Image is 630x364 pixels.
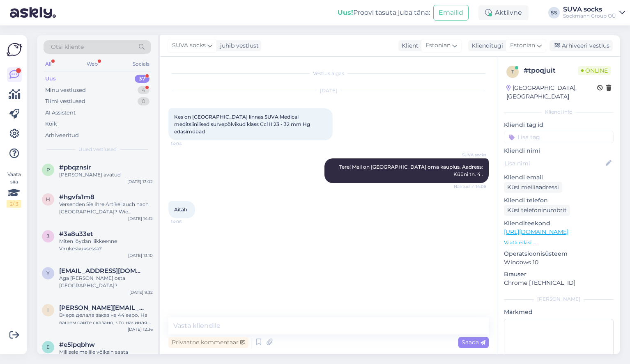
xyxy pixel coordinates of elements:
button: Emailid [433,5,469,21]
img: Askly Logo [7,42,22,57]
div: Aga [PERSON_NAME] osta [GEOGRAPHIC_DATA]? [59,275,153,289]
span: Otsi kliente [51,43,84,51]
p: Brauser [504,270,614,279]
span: Nähtud ✓ 14:06 [454,183,486,190]
div: # tpoqjuit [524,66,578,76]
div: Proovi tasuta juba täna: [338,8,430,18]
p: Kliendi tag'id [504,121,614,129]
span: 14:06 [171,219,202,225]
div: [DATE] 12:36 [128,326,153,332]
div: [DATE] 14:12 [128,215,153,222]
p: Kliendi telefon [504,196,614,205]
div: [DATE] 13:10 [128,252,153,259]
div: Web [85,59,99,69]
span: 3 [47,233,50,239]
div: [DATE] [168,87,489,94]
a: SUVA socksSockmann Group OÜ [563,6,625,19]
div: Sockmann Group OÜ [563,13,616,19]
span: Tere! Meil on [GEOGRAPHIC_DATA] oma kauplus. Aadress: Küüni tn. 4 . [339,164,484,177]
div: Versenden Sie Ihre Artikel auch nach [GEOGRAPHIC_DATA]? Wie [PERSON_NAME] sind die Vetsandkosten ... [59,201,153,215]
div: SS [548,7,560,18]
span: #hgvfs1m8 [59,193,94,201]
span: Aitäh [174,206,187,213]
div: [PERSON_NAME] avatud [59,171,153,179]
span: #e5ipqbhw [59,341,95,348]
input: Lisa tag [504,131,614,143]
p: Kliendi nimi [504,147,614,155]
span: Estonian [425,41,451,50]
p: Klienditeekond [504,219,614,228]
div: 37 [135,75,149,83]
div: Miten löydän liikkeenne Virukeskuksessa? [59,238,153,252]
div: Vestlus algas [168,70,489,77]
div: juhib vestlust [217,41,259,50]
div: Uus [45,75,56,83]
span: t [511,69,514,75]
div: Küsi meiliaadressi [504,182,562,193]
div: 2 / 3 [7,200,21,208]
p: Windows 10 [504,258,614,267]
div: [DATE] 9:32 [129,289,153,295]
div: SUVA socks [563,6,616,13]
div: Küsi telefoninumbrit [504,205,570,216]
span: e [46,344,50,350]
input: Lisa nimi [504,159,604,168]
span: Uued vestlused [78,146,117,153]
div: Kõik [45,120,57,128]
div: Privaatne kommentaar [168,337,248,348]
span: y [46,270,50,276]
span: #3a8u33et [59,230,93,238]
p: Märkmed [504,308,614,316]
div: All [44,59,53,69]
div: Tiimi vestlused [45,97,85,105]
span: SUVA socks [455,152,486,158]
div: 4 [138,86,149,94]
a: [URL][DOMAIN_NAME] [504,228,568,236]
span: #pbqznsir [59,164,91,171]
div: Kliendi info [504,108,614,116]
span: Saada [462,339,485,346]
span: p [46,167,50,173]
div: Arhiveeritud [45,131,79,140]
p: Operatsioonisüsteem [504,250,614,258]
div: Socials [131,59,151,69]
div: Arhiveeri vestlus [550,40,613,51]
span: Estonian [510,41,535,50]
div: Aktiivne [478,5,529,20]
div: [DATE] 13:02 [127,179,153,185]
div: [PERSON_NAME] [504,295,614,303]
div: Minu vestlused [45,86,86,94]
div: Klient [398,41,418,50]
div: Millisele meilile võiksin saata pöördumise Eesti [PERSON_NAME] Lambakoerte Ühingu ja Eesti Otsing... [59,348,153,363]
div: Klienditugi [468,41,503,50]
div: 0 [138,97,149,105]
div: Vaata siia [7,171,21,208]
span: 14:04 [171,141,202,147]
p: Kliendi email [504,173,614,182]
p: Chrome [TECHNICAL_ID] [504,279,614,287]
p: Vaata edasi ... [504,239,614,246]
div: Вчера делала заказ на 44 евро. На вашем сайте сказано, что начиная с 40 евро, доставка бесплатная... [59,311,153,326]
div: AI Assistent [45,109,76,117]
span: Kes on [GEOGRAPHIC_DATA] linnas SUVA Medical meditsiinilised survepõlvikud klass Ccl II 23 - 32 m... [174,114,311,135]
span: Online [578,66,611,75]
span: yloilomets@gmail.com [59,267,145,275]
div: [GEOGRAPHIC_DATA], [GEOGRAPHIC_DATA] [506,84,597,101]
b: Uus! [338,9,353,16]
span: SUVA socks [172,41,206,50]
span: inna.kozlovskaja@gmail.com [59,304,145,311]
span: h [46,196,50,202]
span: i [47,307,49,313]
